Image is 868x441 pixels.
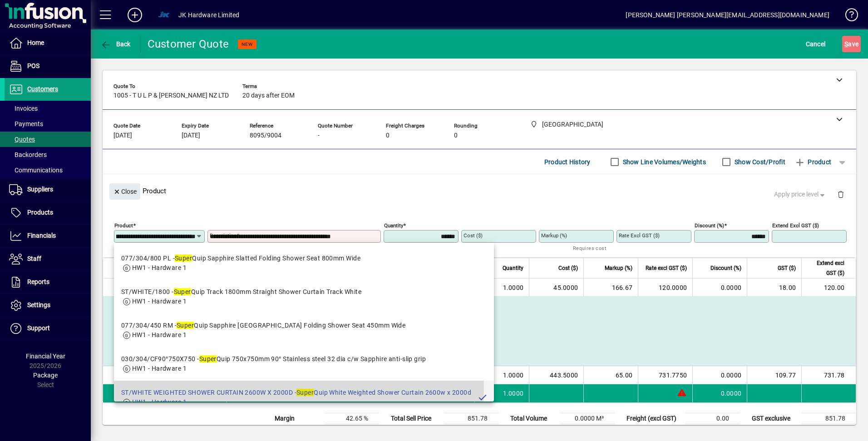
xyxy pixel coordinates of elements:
[692,366,747,384] td: 0.0000
[386,132,390,139] span: 0
[148,37,229,51] div: Customer Quote
[770,186,830,203] button: Apply price level
[733,157,785,167] label: Show Cost/Profit
[802,424,856,435] td: 127.77
[182,132,200,139] span: [DATE]
[26,353,65,360] span: Financial Year
[114,222,133,229] mat-label: Product
[91,36,141,52] app-page-header-button: Back
[506,413,560,424] td: Total Volume
[384,222,403,229] mat-label: Quantity
[807,258,844,278] span: Extend excl GST ($)
[232,283,334,292] span: Kickplates Various as per schedule
[644,283,687,292] div: 120.0000
[503,371,524,380] span: 1.0000
[178,8,239,22] div: JK Hardware Limited
[107,187,143,195] app-page-header-button: Close
[27,301,50,309] span: Settings
[622,413,686,424] td: Freight (excl GST)
[232,263,260,273] span: Description
[5,178,91,201] a: Suppliers
[250,132,281,139] span: 8095/9004
[506,424,560,435] td: Total Weight
[27,278,49,285] span: Reports
[747,424,802,435] td: GST
[195,283,205,293] span: Auckland
[27,255,41,262] span: Staff
[386,424,444,435] td: Total Cost Price
[503,389,524,398] span: 1.0000
[844,37,858,51] span: ave
[318,132,320,139] span: -
[444,424,498,435] td: 488.50
[695,222,724,229] mat-label: Discount (%)
[27,62,39,69] span: POS
[560,424,615,435] td: 0.0000 Kg
[747,413,802,424] td: GST exclusive
[619,232,660,239] mat-label: Rate excl GST ($)
[804,36,828,52] button: Cancel
[541,232,567,239] mat-label: Markup (%)
[100,40,131,48] span: Back
[503,263,523,273] span: Quantity
[5,147,91,162] a: Backorders
[195,370,205,380] span: Auckland
[710,263,741,273] span: Discount (%)
[5,162,91,178] a: Communications
[621,157,706,167] label: Show Line Volumes/Weights
[242,92,295,99] span: 20 days after EOM
[27,85,58,93] span: Customers
[801,366,856,384] td: 731.78
[844,40,848,48] span: S
[454,132,458,139] span: 0
[747,279,801,297] td: 18.00
[644,371,687,380] div: 731.7750
[9,167,63,174] span: Communications
[210,232,237,239] mat-label: Description
[5,201,91,224] a: Products
[149,7,178,23] button: Profile
[5,317,91,340] a: Support
[5,248,91,270] a: Staff
[686,413,740,424] td: 0.00
[503,283,524,292] span: 1.0000
[583,366,638,384] td: 65.00
[5,32,91,54] a: Home
[242,41,253,47] span: NEW
[386,413,444,424] td: Total Sell Price
[325,413,379,424] td: 42.65 %
[692,384,747,402] td: 0.0000
[558,263,578,273] span: Cost ($)
[9,136,35,143] span: Quotes
[270,413,325,424] td: Margin
[529,366,583,384] td: 443.5000
[211,388,221,398] span: Auckland
[27,232,56,239] span: Financials
[232,371,415,380] span: Super Quip Sapphire Slatted Folding Shower Seat 800mm Wide
[529,279,583,297] td: 45.0000
[464,232,483,239] mat-label: Cost ($)
[646,263,687,273] span: Rate excl GST ($)
[830,183,852,205] button: Delete
[838,2,857,31] a: Knowledge Base
[9,151,47,158] span: Backorders
[772,222,819,229] mat-label: Extend excl GST ($)
[27,324,50,332] span: Support
[544,155,591,169] span: Product History
[842,36,861,52] button: Save
[9,105,38,112] span: Invoices
[541,154,594,170] button: Product History
[113,184,137,199] span: Close
[109,183,140,200] button: Close
[626,8,829,22] div: [PERSON_NAME] [PERSON_NAME][EMAIL_ADDRESS][DOMAIN_NAME]
[132,297,856,366] div: Kickplates: 2 @ 790x200 2 @ 695x300 2 @ 725x300 2 @ 790x300
[5,116,91,132] a: Payments
[138,283,180,292] div: KPCONTRACT
[605,263,632,273] span: Markup (%)
[686,424,740,435] td: 0.00
[138,263,148,273] span: Item
[27,209,53,216] span: Products
[560,413,615,424] td: 0.0000 M³
[33,372,58,379] span: Package
[747,366,801,384] td: 109.77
